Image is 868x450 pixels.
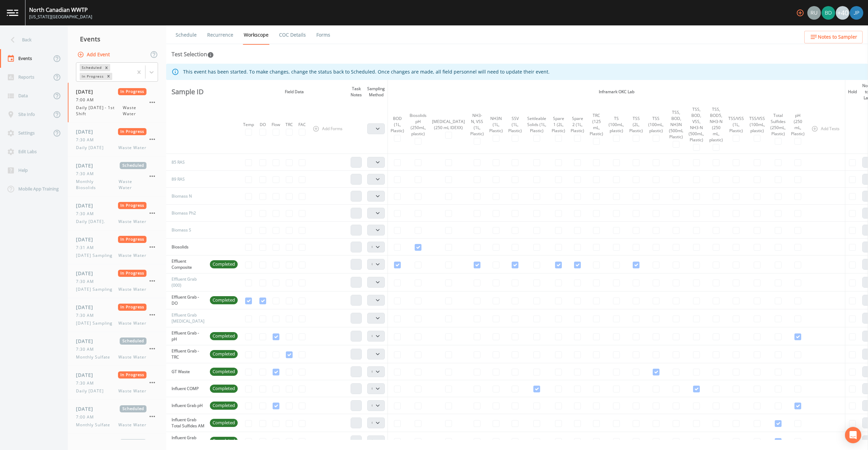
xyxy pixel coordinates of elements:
span: Waste Water [118,388,146,394]
div: Russell Schindler [807,6,821,20]
span: 7:00 AM [76,97,98,103]
span: Daily [DATE] - 1st Shift [76,105,123,117]
div: TSS, BOD, NH3N (500mL Plastic) [669,109,683,140]
span: Completed [210,420,238,426]
img: a5c06d64ce99e847b6841ccd0307af82 [807,6,821,20]
span: [DATE] [76,202,98,209]
span: Completed [210,333,238,340]
span: Waste Water [118,422,146,428]
div: Temp [243,122,254,128]
th: Sample ID [166,80,207,104]
a: Schedule [175,25,198,44]
button: Add Event [76,48,113,61]
span: In Progress [118,88,147,95]
a: [DATE]In Progress7:00 AMDaily [DATE] - 1st ShiftWaste Water [68,83,166,123]
a: Forms [315,25,331,44]
div: NH3N (1L, Plastic) [489,116,503,134]
div: TS (100mL, plastic) [609,116,624,134]
span: Scheduled [120,405,146,412]
div: [MEDICAL_DATA] (250 mL IDEXX) [432,119,465,131]
div: In Progress [80,73,105,80]
div: NH3-N, VSS (1L, Plastic) [470,112,484,137]
span: 7:30 AM [76,380,98,386]
span: 7:30 AM [76,312,98,319]
span: [DATE] [76,128,98,135]
div: Remove In Progress [105,73,112,80]
div: TSS (2L, Plastic) [629,116,643,134]
div: TSS/VSS (1L, Plastic) [728,116,744,134]
div: Flow [272,122,280,128]
span: [DATE] Sampling [76,252,117,259]
div: DO [259,122,266,128]
a: [DATE]Scheduled7:30 AMMonthly SulfateWaste Water [68,332,166,366]
span: Scheduled [120,162,146,169]
td: Effluent Grab - TRC [166,345,207,363]
div: FAC [298,122,306,128]
svg: In this section you'll be able to select the analytical test to run, based on the media type, and... [207,52,214,58]
span: [DATE] [76,236,98,243]
span: In Progress [118,304,147,311]
td: Influent Grab pH [166,397,207,414]
span: Scheduled [120,439,146,446]
span: Waste Water [119,179,146,191]
div: Open Intercom Messenger [845,427,861,443]
img: logo [7,9,18,16]
span: Monthly Sulfate [76,354,114,360]
span: Waste Water [123,105,146,117]
span: Completed [210,437,238,444]
td: Biosolids [166,239,207,255]
span: [DATE] [76,405,98,412]
div: Spare 1 (2L, Plastic) [552,116,565,134]
td: Influent Grab Total Sulfides PM [166,432,207,450]
span: 7:30 AM [76,211,98,217]
div: +40 [836,6,849,20]
div: [US_STATE][GEOGRAPHIC_DATA] [29,14,92,20]
span: In Progress [118,236,147,243]
span: Daily [DATE] [76,388,108,394]
span: Daily [DATE] [76,145,108,151]
div: BOD (1L, Plastic) [391,116,404,134]
a: Workscope [243,25,270,45]
span: [DATE] [76,337,98,345]
th: Task Notes [348,80,364,104]
span: Waste Water [118,286,146,292]
img: 9f682ec1c49132a47ef547787788f57d [822,6,835,20]
span: Completed [210,261,238,268]
span: Notes to Sampler [818,33,857,41]
span: [DATE] Sampling [76,286,117,292]
div: Spare 2 (1L, Plastic) [571,116,584,134]
span: 7:30 AM [76,137,98,143]
a: Recurrence [206,25,234,44]
td: Biomass S [166,222,207,239]
span: Waste Water [118,252,146,259]
td: 85 RAS [166,154,207,171]
span: [DATE] [76,439,98,446]
img: 41241ef155101aa6d92a04480b0d0000 [850,6,863,20]
a: [DATE]Scheduled7:00 AMMonthly SulfateWaste Water [68,400,166,434]
span: 7:31 AM [76,245,98,251]
div: North Canadian WWTP [29,6,92,14]
div: Biosolids pH (250mL, plastic) [410,112,427,137]
div: Test Selection [172,50,214,58]
td: Influent Grab Total Sulfides AM [166,414,207,432]
span: Waste Water [118,320,146,326]
div: Scheduled [80,64,103,71]
td: Biomass Ph2 [166,205,207,222]
span: 7:30 AM [76,346,98,352]
th: Sampling Method [364,80,388,104]
a: [DATE]In Progress7:30 AM[DATE] SamplingWaste Water [68,264,166,298]
a: [DATE]In Progress7:30 AMDaily [DATE]Waste Water [68,366,166,400]
a: [DATE]In Progress7:30 AMDaily [DATE]Waste Water [68,123,166,157]
div: Events [68,30,166,47]
div: TRC (125 mL, Plastic) [590,112,603,137]
span: In Progress [118,371,147,379]
span: [DATE] [76,371,98,379]
span: Monthly Biosolids [76,179,119,191]
td: 89 RAS [166,171,207,188]
div: TSS (100mL, plastic) [648,116,664,134]
div: Remove Scheduled [103,64,110,71]
span: [DATE] [76,270,98,277]
span: [DATE] [76,88,98,95]
div: Settleable Solids (1L, Plastic) [527,116,546,134]
td: Effluent Grab - DO [166,291,207,309]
